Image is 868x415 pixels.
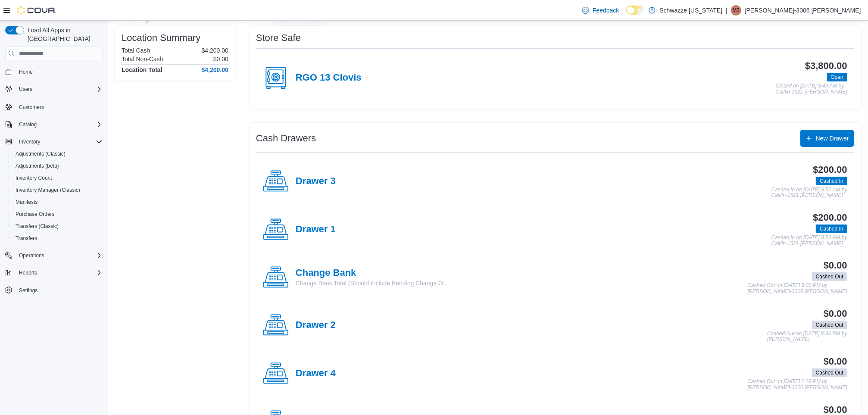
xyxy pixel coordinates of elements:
a: Inventory Manager (Classic) [12,185,84,195]
span: Settings [16,285,103,296]
button: Users [16,84,36,94]
a: Home [16,67,36,77]
a: Purchase Orders [12,209,58,219]
span: Cashed Out [816,321,843,329]
a: Inventory Count [12,173,56,183]
p: Cashed In on [DATE] 8:54 AM by Caitlin-1521 [PERSON_NAME] [771,235,847,247]
p: Cashed In on [DATE] 8:52 AM by Caitlin-1521 [PERSON_NAME] [771,187,847,199]
span: Cashed Out [812,321,847,329]
span: Inventory Count [16,175,52,181]
button: Adjustments (Classic) [9,148,106,160]
button: Reports [2,267,106,279]
span: Transfers (Classic) [16,223,59,230]
span: New Drawer [816,134,849,143]
a: Feedback [579,2,622,19]
span: Customers [19,104,44,111]
span: Customers [16,101,103,112]
a: Transfers [12,233,41,243]
h3: $0.00 [824,260,847,271]
h4: Drawer 4 [296,368,336,379]
span: Cashed Out [812,272,847,281]
span: Reports [19,269,37,276]
span: Manifests [16,199,37,206]
span: Inventory Manager (Classic) [16,187,80,193]
span: Load All Apps in [GEOGRAPHIC_DATA] [24,26,103,43]
a: Settings [16,285,41,296]
h4: Drawer 2 [296,320,336,331]
nav: Complex example [5,62,103,319]
span: Catalog [16,119,103,130]
span: Cashed Out [812,368,847,377]
div: Marisa-3006 Romero [731,5,741,16]
h3: Cash Drawers [256,133,316,144]
span: Transfers (Classic) [12,221,103,231]
button: Transfers (Classic) [9,220,106,232]
a: Adjustments (beta) [12,161,62,171]
p: Closed on [DATE] 8:49 AM by Caitlin-1521 [PERSON_NAME] [776,83,847,95]
span: Users [16,84,103,94]
button: Transfers [9,232,106,244]
span: Inventory [16,137,103,147]
p: Cashed Out on [DATE] 8:36 PM by [PERSON_NAME] [767,331,847,343]
h3: $0.00 [824,356,847,367]
span: Catalog [19,121,37,128]
p: $0.00 [213,56,228,62]
button: Catalog [2,119,106,131]
h4: RGO 13 Clovis [296,72,362,84]
span: Home [16,66,103,77]
a: Transfers (Classic) [12,221,62,231]
button: Reports [16,268,41,278]
img: Cova [17,6,56,15]
h3: Store Safe [256,33,301,43]
span: Operations [16,250,103,261]
h6: Total Cash [122,47,150,54]
span: Feedback [593,6,619,15]
span: Adjustments (beta) [12,161,103,171]
button: Manifests [9,196,106,208]
span: Purchase Orders [12,209,103,219]
span: Inventory Count [12,173,103,183]
span: Settings [19,287,37,294]
h4: Drawer 1 [296,224,336,235]
span: Cashed Out [816,273,843,281]
button: Home [2,66,106,78]
h6: Total Non-Cash [122,56,163,62]
button: Adjustments (beta) [9,160,106,172]
span: Manifests [12,197,103,207]
span: Purchase Orders [16,211,55,218]
h3: $0.00 [824,309,847,319]
button: Inventory [16,137,44,147]
span: Cashed In [820,177,843,185]
p: $4,200.00 [202,47,228,54]
h3: $200.00 [813,212,847,223]
span: Cashed In [820,225,843,233]
span: Adjustments (beta) [16,162,59,169]
h3: $0.00 [824,405,847,415]
span: Inventory Manager (Classic) [12,185,103,195]
button: Purchase Orders [9,208,106,220]
h3: $3,800.00 [805,61,847,71]
p: Cashed Out on [DATE] 2:29 PM by [PERSON_NAME]-3006 [PERSON_NAME] [748,379,847,390]
span: Open [831,73,843,81]
button: Operations [16,250,48,261]
a: Adjustments (Classic) [12,149,69,159]
input: Dark Mode [626,6,644,15]
span: Users [19,86,32,93]
a: Manifests [12,197,41,207]
h4: Change Bank [296,268,448,279]
a: Customers [16,102,47,112]
p: | [726,5,727,16]
button: Operations [2,250,106,262]
p: Cashed Out on [DATE] 5:00 PM by [PERSON_NAME]-3006 [PERSON_NAME] [748,283,847,294]
span: Cashed Out [816,369,843,377]
p: Change Bank Total (Should Include Pending Change O... [296,279,448,287]
span: M3 [733,5,740,16]
span: Adjustments (Classic) [12,149,103,159]
h3: $200.00 [813,165,847,175]
button: New Drawer [800,130,854,147]
button: Inventory Count [9,172,106,184]
button: Customers [2,100,106,113]
span: Cashed In [816,225,847,233]
span: Open [827,73,847,81]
